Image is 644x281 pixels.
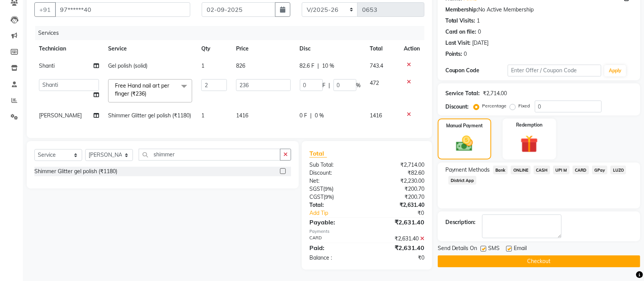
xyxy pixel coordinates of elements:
[446,122,483,129] label: Manual Payment
[35,26,430,40] div: Services
[55,2,190,17] input: Search by Name/Mobile/Email/Code
[231,40,295,57] th: Price
[309,193,324,200] span: CGST
[318,62,319,70] span: |
[445,6,633,14] div: No Active Membership
[367,201,430,209] div: ₹2,631.40
[445,166,490,174] span: Payment Methods
[515,133,544,155] img: _gift.svg
[323,81,326,89] span: F
[309,185,323,192] span: SGST
[451,134,478,153] img: _cash.svg
[39,112,82,119] span: [PERSON_NAME]
[104,40,197,57] th: Service
[304,235,367,243] div: CARD
[325,186,332,192] span: 9%
[304,177,367,185] div: Net:
[304,169,367,177] div: Discount:
[482,102,507,109] label: Percentage
[377,209,430,217] div: ₹0
[34,2,56,17] button: +91
[514,244,527,254] span: Email
[295,40,366,57] th: Disc
[477,17,480,25] div: 1
[304,161,367,169] div: Sub Total:
[201,112,204,119] span: 1
[511,166,531,174] span: ONLINE
[445,6,479,14] div: Membership:
[201,62,204,69] span: 1
[304,243,367,252] div: Paid:
[108,62,147,69] span: Gel polish (solid)
[146,90,150,97] a: x
[519,102,530,109] label: Fixed
[367,254,430,262] div: ₹0
[367,169,430,177] div: ₹82.60
[304,254,367,262] div: Balance :
[604,65,626,76] button: Apply
[445,17,476,25] div: Total Visits:
[399,40,424,57] th: Action
[309,149,327,158] span: Total
[370,80,379,86] span: 472
[34,167,117,175] div: Shimmer Glitter gel polish (₹1180)
[516,122,542,128] label: Redemption
[304,209,377,217] a: Add Tip
[366,40,399,57] th: Total
[464,50,467,58] div: 0
[445,28,477,36] div: Card on file:
[39,62,55,69] span: Shanti
[534,166,550,174] span: CASH
[329,81,330,89] span: |
[236,112,248,119] span: 1416
[445,103,469,111] div: Discount:
[508,65,601,76] input: Enter Offer / Coupon Code
[472,39,489,47] div: [DATE]
[34,40,104,57] th: Technician
[367,185,430,193] div: ₹200.70
[448,176,477,185] span: District App
[493,166,508,174] span: Bank
[108,112,191,119] span: Shimmer Glitter gel polish (₹1180)
[438,244,477,254] span: Send Details On
[300,112,307,120] span: 0 F
[592,166,608,174] span: GPay
[553,166,570,174] span: UPI M
[489,244,500,254] span: SMS
[445,39,471,47] div: Last Visit:
[367,243,430,252] div: ₹2,631.40
[445,67,508,75] div: Coupon Code
[483,89,507,97] div: ₹2,714.00
[445,89,480,97] div: Service Total:
[115,82,169,97] span: Free Hand nail art per finger (₹236)
[445,218,476,226] div: Description:
[367,177,430,185] div: ₹2,230.00
[315,112,324,120] span: 0 %
[367,218,430,227] div: ₹2,631.40
[236,62,245,69] span: 826
[304,193,367,201] div: ( )
[367,161,430,169] div: ₹2,714.00
[610,166,626,174] span: LUZO
[325,194,332,200] span: 9%
[573,166,589,174] span: CARD
[445,50,463,58] div: Points:
[309,228,424,235] div: Payments
[356,81,361,89] span: %
[367,193,430,201] div: ₹200.70
[370,62,383,69] span: 743.4
[139,149,280,161] input: Search or Scan
[197,40,231,57] th: Qty
[322,62,335,70] span: 10 %
[304,201,367,209] div: Total:
[478,28,481,36] div: 0
[300,62,315,70] span: 82.6 F
[311,112,312,120] span: |
[438,255,640,267] button: Checkout
[370,112,382,119] span: 1416
[304,185,367,193] div: ( )
[304,218,367,227] div: Payable:
[367,235,430,243] div: ₹2,631.40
